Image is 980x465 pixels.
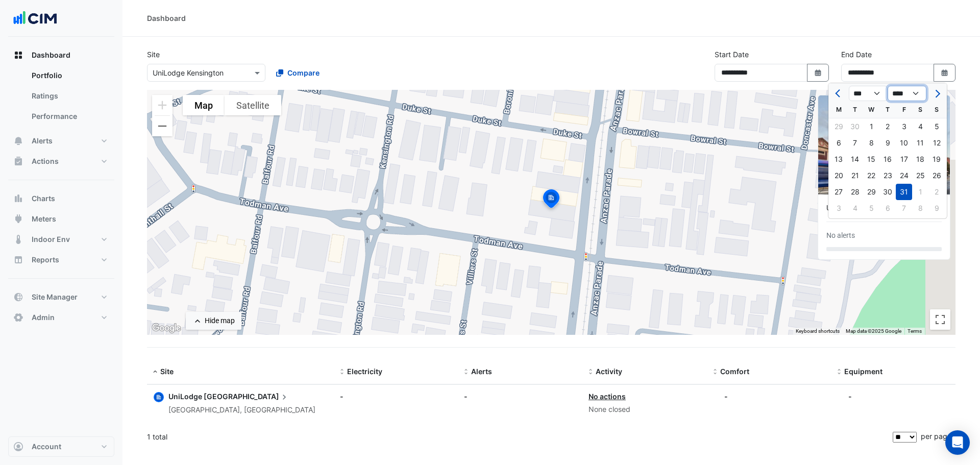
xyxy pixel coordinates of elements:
[269,64,326,82] button: Compare
[830,167,847,184] div: Monday, May 20, 2024
[8,45,114,65] button: Dashboard
[928,184,945,200] div: Sunday, June 2, 2024
[844,367,883,376] span: Equipment
[830,118,847,135] div: Monday, April 29, 2024
[863,118,879,135] div: 1
[796,328,840,335] button: Keyboard shortcuts
[832,85,845,102] button: Previous month
[841,49,872,60] label: End Date
[347,367,382,376] span: Electricity
[896,151,912,167] div: Friday, May 17, 2024
[896,118,912,135] div: 3
[945,430,970,455] div: Open Intercom Messenger
[896,151,912,167] div: 17
[879,102,896,118] div: T
[8,250,114,270] button: Reports
[830,118,847,135] div: 29
[930,309,950,330] button: Toggle fullscreen view
[830,135,847,151] div: 6
[830,135,847,151] div: Monday, May 6, 2024
[32,442,61,452] span: Account
[847,167,863,184] div: Tuesday, May 21, 2024
[846,328,901,334] span: Map data ©2025 Google
[912,151,928,167] div: 18
[147,13,186,23] div: Dashboard
[912,118,928,135] div: 4
[848,391,852,402] div: -
[183,95,225,115] button: Show street map
[879,200,896,216] div: 6
[147,424,891,450] div: 1 total
[863,167,879,184] div: Wednesday, May 22, 2024
[847,184,863,200] div: Tuesday, May 28, 2024
[32,193,55,204] span: Charts
[928,118,945,135] div: 5
[13,292,23,302] app-icon: Site Manager
[879,151,896,167] div: Thursday, May 16, 2024
[930,85,943,102] button: Next month
[847,184,863,200] div: 28
[13,156,23,166] app-icon: Actions
[879,184,896,200] div: 30
[847,135,863,151] div: 7
[186,312,241,330] button: Hide map
[896,184,912,200] div: Friday, May 31, 2024
[928,135,945,151] div: 12
[8,65,114,131] div: Dashboard
[928,200,945,216] div: Sunday, June 9, 2024
[830,167,847,184] div: 20
[896,167,912,184] div: Friday, May 24, 2024
[912,135,928,151] div: 11
[888,86,926,101] select: Select year
[168,392,202,401] span: UniLodge
[540,188,562,212] img: site-pin-selected.svg
[205,315,235,326] div: Hide map
[863,167,879,184] div: 22
[879,118,896,135] div: Thursday, May 2, 2024
[830,200,847,216] div: Monday, June 3, 2024
[847,102,863,118] div: T
[8,229,114,250] button: Indoor Env
[13,255,23,265] app-icon: Reports
[8,307,114,328] button: Admin
[940,68,949,77] fa-icon: Select Date
[826,203,932,213] div: UniLodge Kensington
[23,65,114,86] a: Portfolio
[225,95,281,115] button: Show satellite imagery
[879,167,896,184] div: 23
[928,200,945,216] div: 9
[830,184,847,200] div: 27
[847,151,863,167] div: 14
[12,8,58,29] img: Company Logo
[879,135,896,151] div: 9
[912,118,928,135] div: Saturday, May 4, 2024
[912,167,928,184] div: 25
[847,118,863,135] div: 30
[168,404,315,416] div: [GEOGRAPHIC_DATA], [GEOGRAPHIC_DATA]
[32,214,56,224] span: Meters
[896,135,912,151] div: Friday, May 10, 2024
[13,50,23,60] app-icon: Dashboard
[147,49,160,60] label: Site
[928,102,945,118] div: S
[928,135,945,151] div: Sunday, May 12, 2024
[589,392,626,401] a: No actions
[830,151,847,167] div: Monday, May 13, 2024
[912,184,928,200] div: Saturday, June 1, 2024
[720,367,749,376] span: Comfort
[596,367,622,376] span: Activity
[814,68,823,77] fa-icon: Select Date
[32,50,70,60] span: Dashboard
[896,184,912,200] div: 31
[879,184,896,200] div: Thursday, May 30, 2024
[13,312,23,323] app-icon: Admin
[830,151,847,167] div: 13
[912,200,928,216] div: 8
[724,391,728,402] div: -
[912,184,928,200] div: 1
[150,322,183,335] img: Google
[908,328,922,334] a: Terms (opens in new tab)
[896,102,912,118] div: F
[13,214,23,224] app-icon: Meters
[849,86,888,101] select: Select month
